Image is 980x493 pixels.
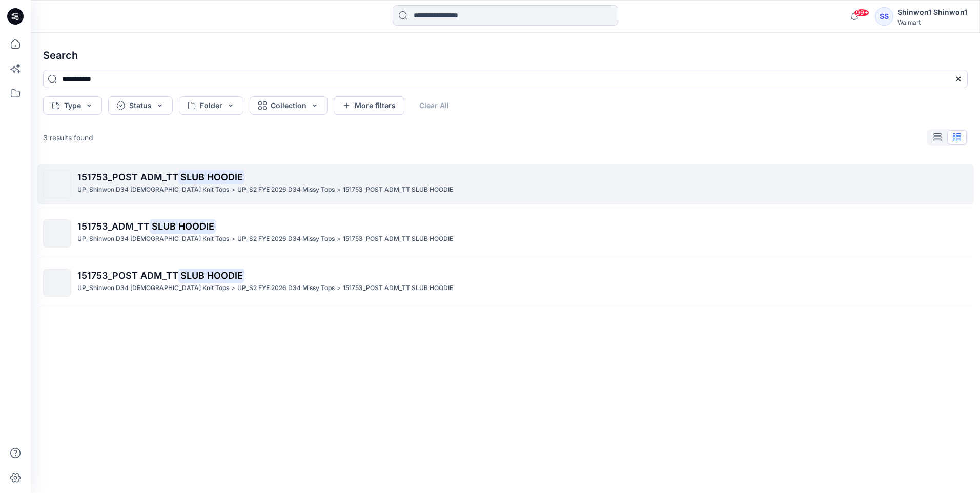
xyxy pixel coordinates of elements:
p: 3 results found [43,132,93,143]
p: > [337,234,341,244]
span: 151753_ADM_TT [77,221,150,232]
p: > [231,184,235,195]
button: Collection [250,96,328,115]
a: 151753_POST ADM_TTSLUB HOODIEUP_Shinwon D34 [DEMOGRAPHIC_DATA] Knit Tops>UP_S2 FYE 2026 D34 Missy... [37,262,974,303]
span: 99+ [854,9,869,17]
button: More filters [334,96,404,115]
p: UP_S2 FYE 2026 D34 Missy Tops [237,283,335,294]
p: UP_Shinwon D34 Ladies Knit Tops [77,234,229,244]
p: UP_Shinwon D34 Ladies Knit Tops [77,184,229,195]
h4: Search [35,41,976,70]
a: 151753_POST ADM_TTSLUB HOODIEUP_Shinwon D34 [DEMOGRAPHIC_DATA] Knit Tops>UP_S2 FYE 2026 D34 Missy... [37,164,974,204]
button: Status [108,96,173,115]
p: UP_S2 FYE 2026 D34 Missy Tops [237,234,335,244]
p: > [337,283,341,294]
p: > [231,234,235,244]
p: UP_Shinwon D34 Ladies Knit Tops [77,283,229,294]
mark: SLUB HOODIE [178,268,244,282]
div: Shinwon1 Shinwon1 [897,6,967,18]
p: 151753_POST ADM_TT SLUB HOODIE [343,283,453,294]
div: Walmart [897,18,967,26]
p: 151753_POST ADM_TT SLUB HOODIE [343,184,453,195]
a: 151753_ADM_TTSLUB HOODIEUP_Shinwon D34 [DEMOGRAPHIC_DATA] Knit Tops>UP_S2 FYE 2026 D34 Missy Tops... [37,213,974,254]
mark: SLUB HOODIE [150,219,216,233]
mark: SLUB HOODIE [178,170,244,184]
p: 151753_POST ADM_TT SLUB HOODIE [343,234,453,244]
p: UP_S2 FYE 2026 D34 Missy Tops [237,184,335,195]
button: Type [43,96,102,115]
p: > [337,184,341,195]
span: 151753_POST ADM_TT [77,172,178,182]
span: 151753_POST ADM_TT [77,270,178,281]
div: SS [875,7,893,26]
button: Folder [179,96,243,115]
p: > [231,283,235,294]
